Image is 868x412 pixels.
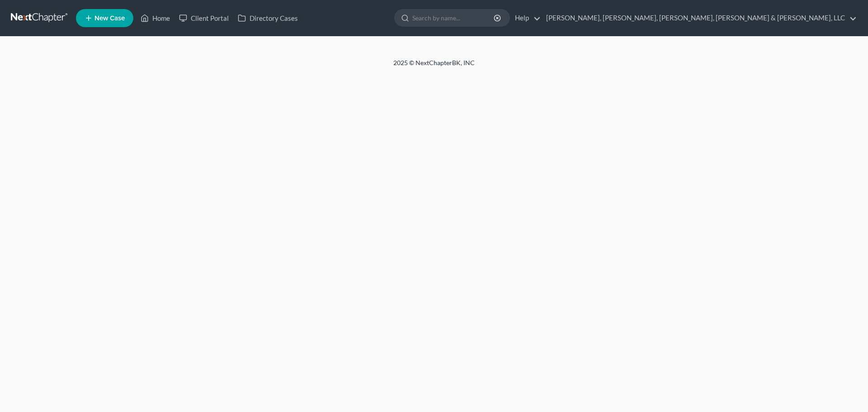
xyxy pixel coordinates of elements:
[412,9,495,26] input: Search by name...
[94,15,125,22] span: New Case
[175,10,233,26] a: Client Portal
[510,10,541,26] a: Help
[136,10,175,26] a: Home
[542,10,857,26] a: [PERSON_NAME], [PERSON_NAME], [PERSON_NAME], [PERSON_NAME] & [PERSON_NAME], LLC
[233,10,302,26] a: Directory Cases
[176,58,692,75] div: 2025 © NextChapterBK, INC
